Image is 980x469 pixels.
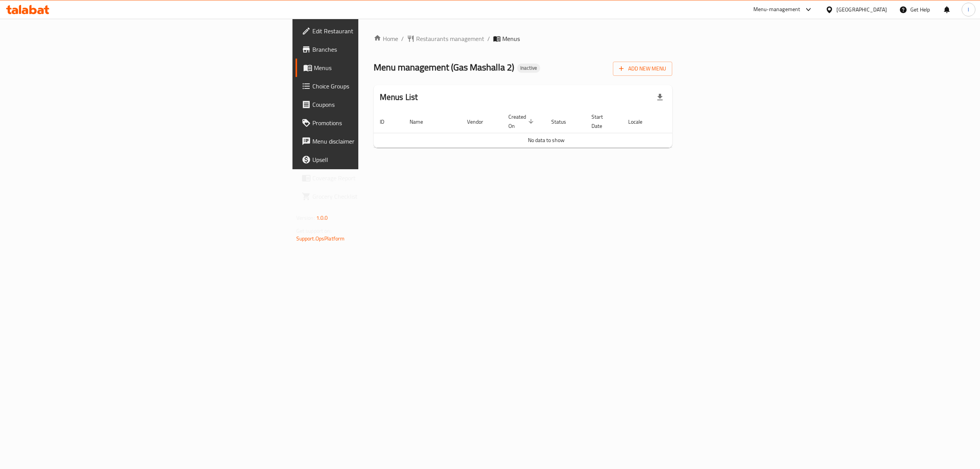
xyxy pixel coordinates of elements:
span: Choice Groups [312,82,450,91]
a: Branches [296,40,456,59]
div: Inactive [517,64,540,73]
span: Locale [628,117,652,126]
a: Support.OpsPlatform [296,234,345,243]
span: Start Date [591,112,613,131]
span: Coverage Report [312,173,450,183]
h2: Menus List [380,92,418,103]
span: Menu management ( Gas Mashalla 2 ) [374,59,514,76]
span: ID [380,117,394,126]
a: Menus [296,59,456,77]
span: l [968,5,969,14]
th: Actions [661,110,719,133]
span: Coupons [312,100,450,109]
nav: breadcrumb [374,34,673,43]
span: 1.0.0 [316,213,328,223]
a: Edit Restaurant [296,22,456,40]
span: Promotions [312,118,450,127]
a: Menu disclaimer [296,132,456,150]
span: Grocery Checklist [312,192,450,201]
span: Vendor [467,117,493,126]
a: Coupons [296,95,456,114]
span: Menus [314,63,450,72]
span: Branches [312,45,450,54]
span: Menu disclaimer [312,137,450,146]
div: [GEOGRAPHIC_DATA] [836,5,887,14]
a: Upsell [296,150,456,169]
a: Promotions [296,114,456,132]
span: Version: [296,213,315,223]
span: No data to show [528,135,565,145]
span: Inactive [517,65,540,71]
span: Menus [502,34,520,43]
span: Created On [508,112,536,131]
span: Edit Restaurant [312,26,450,36]
span: Upsell [312,155,450,164]
span: Name [410,117,433,126]
div: Export file [651,88,669,106]
button: Add New Menu [613,62,672,76]
a: Choice Groups [296,77,456,95]
span: Status [551,117,576,126]
a: Coverage Report [296,169,456,187]
li: / [487,34,490,43]
span: Get support on: [296,226,332,236]
table: enhanced table [374,110,719,148]
span: Add New Menu [619,64,666,74]
div: Menu-management [753,5,800,14]
a: Grocery Checklist [296,187,456,206]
